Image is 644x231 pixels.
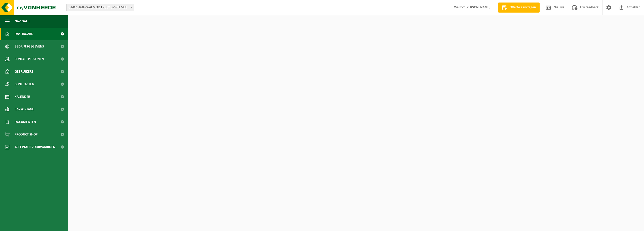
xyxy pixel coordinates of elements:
span: 01-078168 - WALMOR TRUST BV - TEMSE [66,4,134,11]
span: Documenten [15,116,36,128]
span: Offerte aanvragen [508,5,537,10]
span: Acceptatievoorwaarden [15,141,55,153]
span: Rapportage [15,103,34,116]
span: 01-078168 - WALMOR TRUST BV - TEMSE [67,4,134,11]
span: Gebruikers [15,65,33,78]
span: Product Shop [15,128,37,141]
span: Contactpersonen [15,53,44,65]
a: Offerte aanvragen [498,3,540,13]
strong: [PERSON_NAME] [465,6,491,9]
span: Bedrijfsgegevens [15,40,44,53]
span: Navigatie [15,15,30,28]
span: Dashboard [15,28,33,40]
span: Contracten [15,78,34,90]
span: Kalender [15,90,30,103]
